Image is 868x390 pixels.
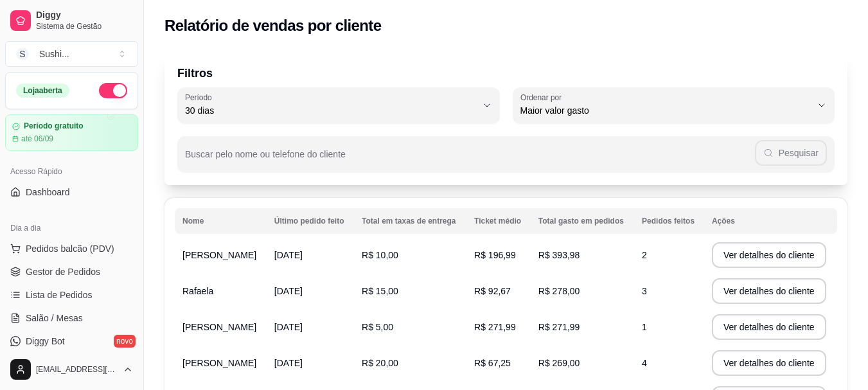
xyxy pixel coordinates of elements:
span: Rafaela [182,286,213,296]
div: Sushi ... [39,48,69,60]
span: R$ 393,98 [538,250,580,260]
span: S [16,48,29,60]
span: 30 dias [185,104,477,117]
span: R$ 92,67 [474,286,511,296]
button: Ver detalhes do cliente [712,278,826,304]
span: [DATE] [274,286,303,296]
th: Pedidos feitos [634,208,704,234]
span: R$ 271,99 [538,322,580,332]
span: [DATE] [274,322,303,332]
a: Gestor de Pedidos [5,261,138,282]
label: Período [185,92,216,103]
a: Período gratuitoaté 06/09 [5,114,138,151]
button: Período30 dias [177,87,500,123]
input: Buscar pelo nome ou telefone do cliente [185,153,755,166]
span: Sistema de Gestão [36,21,133,31]
span: R$ 15,00 [362,286,398,296]
span: R$ 196,99 [474,250,516,260]
th: Ticket médio [466,208,531,234]
label: Ordenar por [520,92,566,103]
a: DiggySistema de Gestão [5,5,138,36]
button: Ver detalhes do cliente [712,242,826,268]
span: R$ 20,00 [362,358,398,368]
span: Diggy Bot [26,335,65,348]
span: R$ 5,00 [362,322,393,332]
button: [EMAIL_ADDRESS][DOMAIN_NAME] [5,354,138,385]
button: Select a team [5,41,138,67]
span: R$ 269,00 [538,358,580,368]
div: Acesso Rápido [5,161,138,182]
a: Dashboard [5,182,138,202]
span: 4 [642,358,647,368]
div: Dia a dia [5,218,138,238]
article: até 06/09 [21,134,53,144]
button: Alterar Status [99,83,127,98]
span: Diggy [36,10,133,21]
a: Lista de Pedidos [5,285,138,305]
a: Diggy Botnovo [5,331,138,351]
span: [EMAIL_ADDRESS][DOMAIN_NAME] [36,364,118,375]
div: Loja aberta [16,84,69,98]
span: Salão / Mesas [26,312,83,324]
span: [DATE] [274,250,303,260]
span: Lista de Pedidos [26,288,93,301]
th: Nome [175,208,267,234]
span: Maior valor gasto [520,104,812,117]
th: Total gasto em pedidos [531,208,634,234]
span: 3 [642,286,647,296]
h2: Relatório de vendas por cliente [164,15,382,36]
button: Ver detalhes do cliente [712,350,826,376]
article: Período gratuito [24,121,84,131]
span: 1 [642,322,647,332]
span: Dashboard [26,186,70,199]
button: Ordenar porMaior valor gasto [513,87,835,123]
th: Último pedido feito [267,208,354,234]
button: Ver detalhes do cliente [712,314,826,340]
span: [PERSON_NAME] [182,322,256,332]
span: [PERSON_NAME] [182,250,256,260]
button: Pedidos balcão (PDV) [5,238,138,259]
span: Pedidos balcão (PDV) [26,242,114,255]
span: Gestor de Pedidos [26,265,100,278]
span: 2 [642,250,647,260]
th: Total em taxas de entrega [354,208,466,234]
span: [DATE] [274,358,303,368]
span: [PERSON_NAME] [182,358,256,368]
a: Salão / Mesas [5,308,138,328]
span: R$ 278,00 [538,286,580,296]
span: R$ 67,25 [474,358,511,368]
th: Ações [704,208,837,234]
p: Filtros [177,64,835,82]
span: R$ 271,99 [474,322,516,332]
span: R$ 10,00 [362,250,398,260]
